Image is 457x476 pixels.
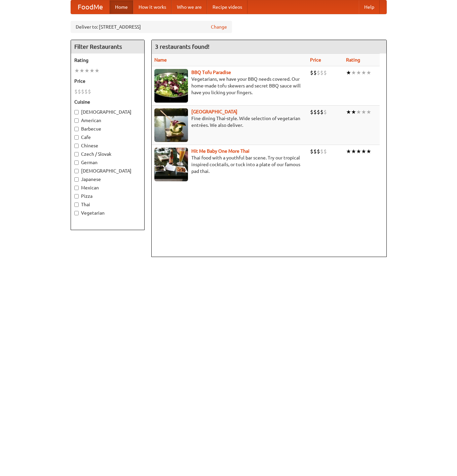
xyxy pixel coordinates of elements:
[74,57,141,64] h5: Rating
[74,201,141,208] label: Thai
[361,69,366,76] li: ★
[74,127,79,131] input: Barbecue
[154,148,188,181] img: babythai.jpg
[323,148,327,155] li: $
[154,154,305,175] p: Thai food with a youthful bar scene. Try our tropical inspired cocktails, or tuck into a plate of...
[317,108,320,116] li: $
[356,69,361,76] li: ★
[346,148,351,155] li: ★
[361,108,366,116] li: ★
[81,88,84,95] li: $
[320,148,323,155] li: $
[211,24,227,30] a: Change
[356,148,361,155] li: ★
[79,67,84,74] li: ★
[207,0,247,14] a: Recipe videos
[346,108,351,116] li: ★
[351,148,356,155] li: ★
[351,108,356,116] li: ★
[191,148,250,154] a: Hit Me Baby One More Thai
[351,69,356,76] li: ★
[74,78,141,84] h5: Price
[74,142,141,149] label: Chinese
[323,69,327,76] li: $
[74,117,141,124] label: American
[110,0,133,14] a: Home
[154,76,305,96] p: Vegetarians, we have your BBQ needs covered. Our home-made tofu skewers and secret BBQ sauce will...
[71,0,110,14] a: FoodMe
[71,21,232,33] div: Deliver to: [STREET_ADDRESS]
[74,118,79,123] input: American
[323,108,327,116] li: $
[74,134,141,141] label: Cafe
[310,69,313,76] li: $
[320,69,323,76] li: $
[74,169,79,173] input: [DEMOGRAPHIC_DATA]
[359,0,380,14] a: Help
[74,152,79,156] input: Czech / Slovak
[155,43,210,50] ng-pluralize: 3 restaurants found!
[313,108,317,116] li: $
[317,69,320,76] li: $
[71,40,144,53] h4: Filter Restaurants
[74,67,79,74] li: ★
[74,193,141,199] label: Pizza
[84,88,88,95] li: $
[191,109,237,114] a: [GEOGRAPHIC_DATA]
[154,69,188,103] img: tofuparadise.jpg
[366,69,371,76] li: ★
[356,108,361,116] li: ★
[310,108,313,116] li: $
[313,148,317,155] li: $
[84,67,89,74] li: ★
[320,108,323,116] li: $
[74,184,141,191] label: Mexican
[94,67,100,74] li: ★
[74,186,79,190] input: Mexican
[74,151,141,157] label: Czech / Slovak
[74,135,79,140] input: Cafe
[74,194,79,198] input: Pizza
[74,144,79,148] input: Chinese
[154,57,167,63] a: Name
[74,99,141,105] h5: Cuisine
[74,168,141,174] label: [DEMOGRAPHIC_DATA]
[346,69,351,76] li: ★
[346,57,360,63] a: Rating
[74,109,141,115] label: [DEMOGRAPHIC_DATA]
[74,160,79,165] input: German
[74,211,79,215] input: Vegetarian
[154,115,305,129] p: Fine dining Thai-style. Wide selection of vegetarian entrées. We also deliver.
[366,148,371,155] li: ★
[88,88,91,95] li: $
[154,108,188,142] img: satay.jpg
[361,148,366,155] li: ★
[89,67,94,74] li: ★
[310,148,313,155] li: $
[74,177,79,182] input: Japanese
[74,125,141,132] label: Barbecue
[191,70,231,75] a: BBQ Tofu Paradise
[366,108,371,116] li: ★
[74,110,79,114] input: [DEMOGRAPHIC_DATA]
[74,159,141,166] label: German
[74,176,141,183] label: Japanese
[74,203,79,207] input: Thai
[133,0,172,14] a: How it works
[317,148,320,155] li: $
[74,210,141,216] label: Vegetarian
[313,69,317,76] li: $
[310,57,321,63] a: Price
[172,0,207,14] a: Who we are
[74,88,78,95] li: $
[78,88,81,95] li: $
